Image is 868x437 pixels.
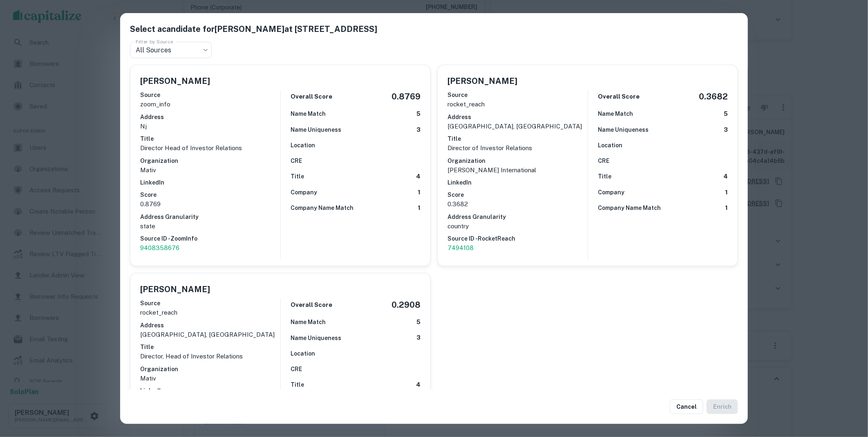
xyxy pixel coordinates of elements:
h5: [PERSON_NAME] [140,75,210,87]
h6: Name Uniqueness [291,125,341,134]
p: rocket_reach [140,308,280,318]
h6: Address [140,113,280,122]
h6: 1 [725,188,728,197]
p: Director Head of Investor Relations [140,143,280,153]
h6: Overall Score [291,300,332,310]
h6: 5 [416,109,421,119]
p: [PERSON_NAME] International [447,165,588,175]
h6: Score [140,190,280,199]
h6: Source ID - RocketReach [447,234,588,243]
h6: Address Granularity [140,212,280,221]
h6: 1 [418,188,421,197]
h6: 4 [723,172,728,181]
p: rocket_reach [447,99,588,109]
h5: Select a candidate for [PERSON_NAME] at [STREET_ADDRESS] [130,23,738,35]
h6: Source ID - ZoomInfo [140,234,280,243]
h6: Source [447,90,588,99]
h6: LinkedIn [140,178,280,187]
h6: Overall Score [291,92,332,101]
h6: 3 [416,125,421,135]
h6: Title [140,134,280,143]
h6: 5 [724,109,728,119]
h5: 0.8769 [391,90,421,103]
h6: Title [598,172,611,181]
h6: 1 [418,203,421,213]
p: zoom_info [140,99,280,109]
h6: Overall Score [598,92,640,101]
h6: 4 [416,380,421,390]
h6: Company [291,188,317,197]
h6: Name Match [291,109,326,118]
h6: Name Uniqueness [598,125,649,134]
h6: LinkedIn [447,178,588,187]
div: All Sources [130,42,212,58]
h6: CRE [598,156,609,165]
p: Mativ [140,165,280,175]
h5: 0.2908 [391,299,421,311]
h6: LinkedIn [140,386,280,395]
h6: CRE [291,156,302,165]
label: Filter by Source [136,38,173,45]
p: Director, Head of Investor Relations [140,351,280,361]
h5: [PERSON_NAME] [140,283,210,295]
h6: Company Name Match [598,203,661,212]
h6: Location [291,349,315,358]
h6: Address [447,113,588,122]
a: 7494108 [447,243,588,253]
h5: 0.3682 [699,90,728,103]
h6: Address [140,321,280,330]
p: nj [140,122,280,131]
a: 9408358676 [140,243,280,253]
iframe: Chat Widget [827,372,868,411]
h6: 3 [724,125,728,135]
h6: Name Uniqueness [291,333,341,342]
p: country [447,221,588,231]
p: 0.8769 [140,199,280,209]
h6: Source [140,299,280,308]
h6: Source [140,90,280,99]
h6: Name Match [291,318,326,327]
p: Mativ [140,374,280,383]
p: [GEOGRAPHIC_DATA], [GEOGRAPHIC_DATA] [447,122,588,131]
h6: Company Name Match [291,203,353,212]
h6: CRE [291,365,302,374]
h6: Company [598,188,624,197]
h6: Organization [140,156,280,165]
h6: 4 [416,172,421,181]
h5: [PERSON_NAME] [447,75,517,87]
h6: Title [447,134,588,143]
h6: Organization [447,156,588,165]
p: state [140,221,280,231]
h6: 1 [725,203,728,213]
h6: Location [291,141,315,150]
p: [GEOGRAPHIC_DATA], [GEOGRAPHIC_DATA] [140,330,280,340]
p: Director of Investor Relations [447,143,588,153]
h6: Title [291,172,304,181]
h6: Address Granularity [447,212,588,221]
h6: Location [598,141,622,150]
h6: Name Match [598,109,633,118]
h6: Title [291,380,304,389]
p: 0.3682 [447,199,588,209]
h6: Organization [140,365,280,374]
h6: 5 [416,318,421,327]
h6: 3 [416,333,421,342]
button: Cancel [670,399,703,414]
h6: Score [447,190,588,199]
h6: Title [140,342,280,351]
